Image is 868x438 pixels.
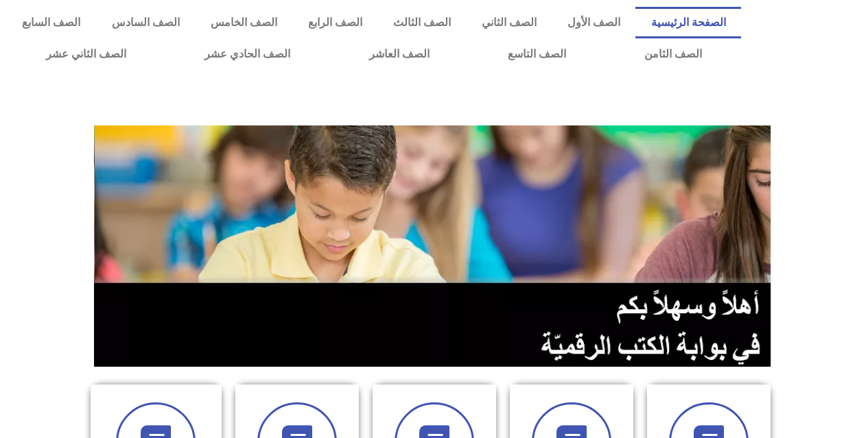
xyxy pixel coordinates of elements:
[7,38,165,70] a: الصف الثاني عشر
[7,7,96,38] a: الصف السابع
[330,38,469,70] a: الصف العاشر
[292,7,377,38] a: الصف الرابع
[96,7,195,38] a: الصف السادس
[377,7,466,38] a: الصف الثالث
[195,7,292,38] a: الصف الخامس
[552,7,635,38] a: الصف الأول
[165,38,329,70] a: الصف الحادي عشر
[466,7,552,38] a: الصف الثاني
[469,38,605,70] a: الصف التاسع
[635,7,741,38] a: الصفحة الرئيسية
[605,38,741,70] a: الصف الثامن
